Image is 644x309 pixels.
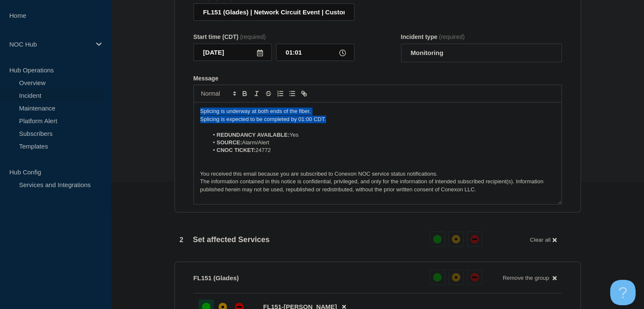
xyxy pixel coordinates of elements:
select: Incident type [401,44,562,62]
button: affected [448,232,464,247]
span: 2 [174,233,189,247]
button: Toggle bulleted list [286,88,298,99]
span: Font size [197,88,239,99]
div: Message [194,102,561,204]
div: affected [452,235,460,243]
div: Incident type [401,33,562,40]
p: FL151 (Glades) [193,274,239,281]
button: Toggle strikethrough text [263,88,274,99]
li: Alarm/Alert [208,139,555,146]
button: Toggle ordered list [274,88,286,99]
li: Yes [208,131,555,139]
span: (required) [439,33,465,40]
p: Splicing is expected to be completed by 01:00 CDT. [200,116,555,123]
input: YYYY-MM-DD [193,44,272,61]
button: Toggle link [298,88,310,99]
strong: SOURCE: [217,139,242,146]
div: up [433,273,442,281]
iframe: Help Scout Beacon - Open [610,280,636,305]
strong: REDUNDANCY AVAILABLE: [217,132,290,138]
button: Remove the group [498,270,562,286]
p: Splicing is underway at both ends of the fiber. [200,108,555,115]
li: 24772 [208,146,555,154]
div: affected [452,273,460,281]
span: Remove the group [503,275,549,281]
div: up [433,235,442,243]
button: down [467,232,482,247]
div: down [470,235,479,243]
button: up [430,270,445,285]
button: Toggle bold text [239,88,251,99]
strong: CNOC TICKET: [217,147,256,153]
input: HH:MM [276,44,354,61]
div: down [470,273,479,281]
span: (required) [240,33,266,40]
p: NOC Hub [9,41,91,48]
div: Start time (CDT) [193,33,354,40]
input: Title [193,3,354,21]
button: up [430,232,445,247]
button: Toggle italic text [251,88,263,99]
div: Set affected Services [174,233,270,247]
p: The information contained in this notice is confidential, privileged, and only for the informatio... [200,178,555,193]
button: down [467,270,482,285]
p: You received this email because you are subscribed to Conexon NOC service status notifications. [200,170,555,178]
button: affected [448,270,464,285]
div: Message [193,75,562,82]
button: Clear all [525,232,561,248]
